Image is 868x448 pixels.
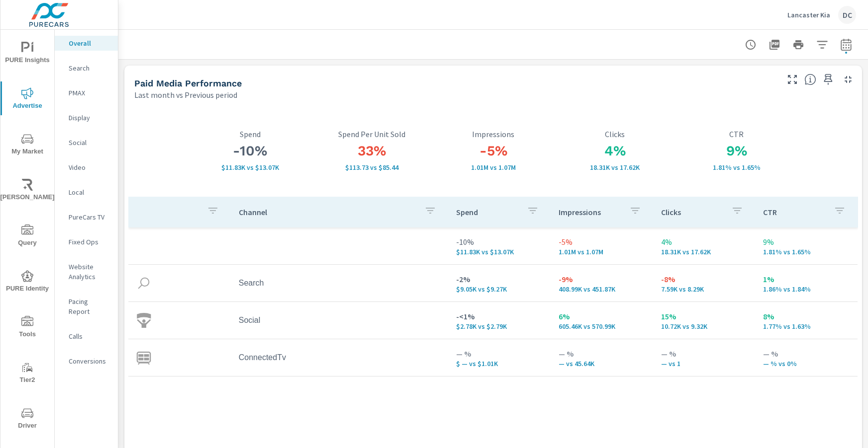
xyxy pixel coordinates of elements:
h3: 9% [675,143,797,159]
p: 8% [763,310,850,322]
p: -10% [456,236,543,248]
p: Lancaster Kia [787,10,830,19]
p: Website Analytics [69,262,110,282]
p: 1% [763,273,850,285]
h3: -5% [432,143,554,159]
p: Pacing Report [69,297,110,316]
p: CTR [675,130,797,139]
div: PMAX [55,85,118,100]
p: Fixed Ops [69,237,110,247]
button: Make Fullscreen [784,72,800,87]
p: 1.81% vs 1.65% [763,248,850,256]
td: Search [231,271,448,296]
div: Conversions [55,354,118,369]
span: Tier2 [3,362,51,386]
p: — vs 45,636 [559,360,645,368]
p: -2% [456,273,543,285]
button: Apply Filters [812,35,832,55]
p: 6% [559,310,645,322]
p: Spend [456,207,519,217]
p: — % [661,348,748,360]
p: 10,717 vs 9,323 [661,322,748,330]
p: Last month vs Previous period [134,89,237,101]
span: My Market [3,133,51,157]
p: Clicks [661,207,724,217]
div: Fixed Ops [55,234,118,249]
span: Tools [3,316,51,340]
p: 605,461 vs 570,989 [559,322,645,330]
p: PMAX [69,88,110,98]
p: Local [69,187,110,197]
p: -8% [661,273,748,285]
span: [PERSON_NAME] [3,179,51,203]
span: Advertise [3,87,51,112]
td: Social [231,308,448,333]
h5: Paid Media Performance [134,78,242,88]
p: Overall [69,38,110,48]
p: $2,781 vs $2,794 [456,322,543,330]
div: Local [55,185,118,200]
p: Social [69,138,110,148]
div: Video [55,160,118,175]
p: PureCars TV [69,212,110,222]
p: 408,987 vs 451,867 [559,285,645,293]
p: 1.81% vs 1.65% [675,163,797,171]
span: Understand performance metrics over the selected time range. [804,74,816,85]
img: icon-search.svg [136,276,151,291]
p: — % [763,348,850,360]
p: — % [456,348,543,360]
div: Social [55,135,118,150]
p: Impressions [559,207,621,217]
td: ConnectedTv [231,345,448,370]
span: Driver [3,407,51,432]
p: 1.86% vs 1.84% [763,285,850,293]
div: PureCars TV [55,210,118,224]
button: Print Report [788,35,808,55]
img: icon-connectedtv.svg [136,350,151,365]
button: Minimize Widget [840,72,856,87]
button: Select Date Range [836,35,856,55]
p: $9,046 vs $9,273 [456,285,543,293]
p: CTR [763,207,826,217]
p: $11,828 vs $13,073 [456,248,543,256]
p: 7,594 vs 8,293 [661,285,748,293]
span: Query [3,224,51,249]
p: Search [69,63,110,73]
p: -9% [559,273,645,285]
p: 18,311 vs 17,617 [661,248,748,256]
h3: 33% [311,143,433,159]
p: 18,311 vs 17,617 [554,163,676,171]
p: -5% [559,236,645,248]
h3: -10% [189,143,311,159]
p: Clicks [554,130,676,139]
p: Impressions [432,130,554,139]
p: Channel [239,207,416,217]
p: Spend Per Unit Sold [311,130,433,139]
p: — % vs 0% [763,360,850,368]
span: PURE Identity [3,270,51,295]
span: Save this to your personalized report [820,72,836,87]
img: icon-social.svg [136,313,151,328]
p: $ — vs $1,005 [456,360,543,368]
div: Website Analytics [55,259,118,284]
p: Spend [189,130,311,139]
div: Search [55,61,118,75]
div: Display [55,110,118,125]
p: Video [69,162,110,172]
p: -<1% [456,310,543,322]
p: Calls [69,331,110,341]
h3: 4% [554,143,676,159]
p: Display [69,113,110,123]
div: DC [838,6,856,24]
div: Overall [55,36,118,51]
button: "Export Report to PDF" [765,35,784,55]
p: 1,014,448 vs 1,068,492 [432,163,554,171]
p: 9% [763,236,850,248]
p: — % [559,348,645,360]
p: $11.83K vs $13.07K [189,163,311,171]
div: Calls [55,329,118,344]
p: 1.77% vs 1.63% [763,322,850,330]
p: 1,014,448 vs 1,068,492 [559,248,645,256]
p: $113.73 vs $85.44 [311,163,433,171]
p: — vs 1 [661,360,748,368]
